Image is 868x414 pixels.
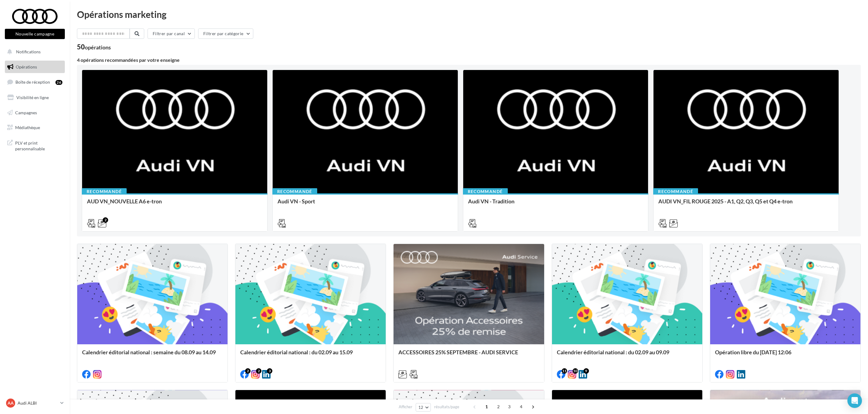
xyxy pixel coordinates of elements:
[148,28,195,39] button: Filtrer par canal
[418,405,424,410] span: 12
[4,91,66,104] a: Visibilité en ligne
[15,139,62,152] span: PLV et print personnalisable
[278,198,453,210] div: Audi VN - Sport
[15,79,50,85] span: Boîte de réception
[562,368,567,374] div: 11
[18,400,58,406] p: Audi ALBI
[8,400,14,406] span: AA
[15,125,40,130] span: Médiathèque
[557,349,697,361] div: Calendrier éditorial national : du 02.09 au 09.09
[468,198,644,210] div: Audi VN - Tradition
[77,44,111,50] div: 50
[82,349,223,361] div: Calendrier éditorial national : semaine du 08.09 au 14.09
[658,198,834,210] div: AUDI VN_FIL ROUGE 2025 - A1, Q2, Q3, Q5 et Q4 e-tron
[494,402,503,412] span: 2
[463,188,508,195] div: Recommandé
[16,64,37,69] span: Opérations
[16,49,41,54] span: Notifications
[245,368,251,374] div: 2
[4,45,64,58] button: Notifications
[272,188,317,195] div: Recommandé
[16,95,49,100] span: Visibilité en ligne
[4,106,66,119] a: Campagnes
[416,403,431,412] button: 12
[399,404,412,410] span: Afficher
[4,121,66,134] a: Médiathèque
[240,349,381,361] div: Calendrier éditorial national : du 02.09 au 15.09
[198,28,253,39] button: Filtrer par catégorie
[82,188,127,195] div: Recommandé
[55,80,62,85] div: 26
[584,368,589,374] div: 9
[847,393,862,408] div: Open Intercom Messenger
[77,10,861,19] div: Opérations marketing
[4,61,66,73] a: Opérations
[15,110,37,115] span: Campagnes
[573,368,578,374] div: 10
[653,188,698,195] div: Recommandé
[516,402,526,412] span: 4
[4,136,66,154] a: PLV et print personnalisable
[434,404,459,410] span: résultats/page
[4,75,66,88] a: Boîte de réception26
[5,397,65,409] a: AA Audi ALBI
[398,349,539,361] div: ACCESSOIRES 25% SEPTEMBRE - AUDI SERVICE
[267,368,272,374] div: 3
[715,349,856,361] div: Opération libre du [DATE] 12:06
[77,58,861,62] div: 4 opérations recommandées par votre enseigne
[87,198,262,210] div: AUD VN_NOUVELLE A6 e-tron
[5,29,65,39] button: Nouvelle campagne
[256,368,261,374] div: 2
[504,402,514,412] span: 3
[103,217,108,223] div: 2
[482,402,491,412] span: 1
[85,45,111,50] div: opérations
